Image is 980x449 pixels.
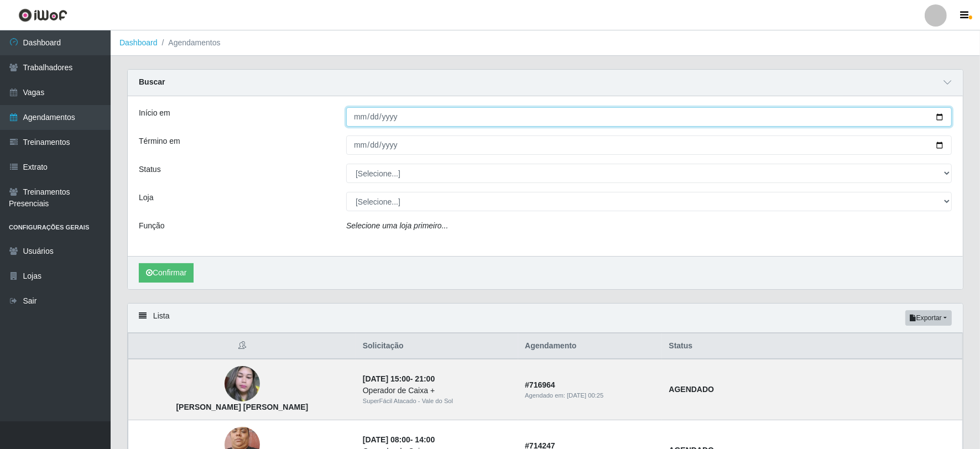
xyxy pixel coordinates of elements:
[346,135,952,155] input: 00/00/0000
[346,221,448,230] i: Selecione uma loja primeiro...
[139,192,153,203] label: Loja
[158,37,221,49] li: Agendamentos
[119,38,158,47] a: Dashboard
[139,220,165,232] label: Função
[662,333,962,359] th: Status
[128,304,963,333] div: Lista
[139,77,165,86] strong: Buscar
[905,310,952,326] button: Exportar
[139,107,170,119] label: Início em
[567,392,603,399] time: [DATE] 00:25
[363,385,512,396] div: Operador de Caixa +
[346,107,952,127] input: 00/00/0000
[139,164,161,175] label: Status
[363,374,435,383] strong: -
[111,30,980,56] nav: breadcrumb
[525,380,555,389] strong: # 716964
[669,385,714,394] strong: AGENDADO
[363,435,410,444] time: [DATE] 08:00
[139,263,194,283] button: Confirmar
[363,374,410,383] time: [DATE] 15:00
[139,135,180,147] label: Término em
[18,8,67,22] img: CoreUI Logo
[225,361,260,408] img: Luciana Florêncio de Brito
[363,435,435,444] strong: -
[415,374,435,383] time: 21:00
[176,403,309,411] strong: [PERSON_NAME] [PERSON_NAME]
[363,396,512,406] div: SuperFácil Atacado - Vale do Sol
[415,435,435,444] time: 14:00
[525,391,655,400] div: Agendado em:
[356,333,518,359] th: Solicitação
[518,333,662,359] th: Agendamento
